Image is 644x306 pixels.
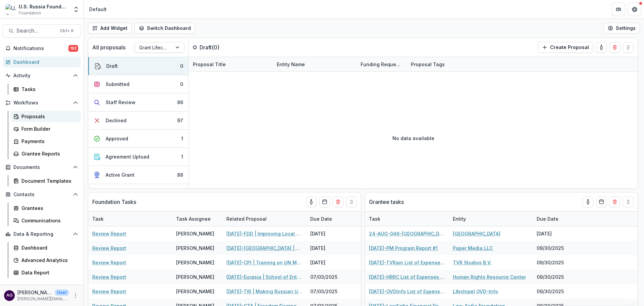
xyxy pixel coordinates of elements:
[177,99,183,106] div: 86
[21,205,75,212] div: Grantees
[273,61,309,68] div: Entity Name
[306,212,357,226] div: Due Date
[172,212,222,226] div: Task Assignee
[306,241,357,255] div: [DATE]
[222,215,271,222] div: Related Proposal
[135,23,195,34] button: Switch Dashboard
[89,6,107,13] div: Default
[88,212,172,226] div: Task
[273,57,357,72] div: Entity Name
[5,4,16,15] img: U.S. Russia Foundation
[21,150,75,157] div: Grantee Reports
[200,43,250,51] p: Draft ( 0 )
[180,62,183,70] div: 0
[92,245,126,252] a: Review Report
[226,259,302,266] a: [DATE]-CPI | Training on UN Mechanisms and publication of a Hands-On Guide on the defense of lawy...
[365,215,384,222] div: Task
[176,273,214,280] div: [PERSON_NAME]
[369,245,438,252] a: [DATE]-PM Program Report #1
[172,215,215,222] div: Task Assignee
[11,111,81,122] a: Proposals
[596,196,607,207] button: Calendar
[453,273,526,280] a: Human Rights Resource Center
[189,61,230,68] div: Proposal Title
[533,212,583,226] div: Due Date
[92,198,136,206] p: Foundation Tasks
[369,259,445,266] a: [DATE]-TVRain List of Expenses #2
[88,23,132,34] button: Add Widget
[346,196,357,207] button: Drag
[13,192,70,198] span: Contacts
[16,28,56,34] span: Search...
[177,171,183,178] div: 88
[181,153,183,160] div: 1
[596,42,607,53] button: toggle-assigned-to-me
[21,113,75,120] div: Proposals
[306,196,317,207] button: toggle-assigned-to-me
[21,269,75,276] div: Data Report
[306,284,357,299] div: 07/03/2025
[19,10,41,16] span: Foundation
[453,230,500,237] a: [GEOGRAPHIC_DATA]
[21,125,75,132] div: Form Builder
[222,212,306,226] div: Related Proposal
[68,45,78,52] span: 192
[87,4,109,14] nav: breadcrumb
[583,196,593,207] button: toggle-assigned-to-me
[21,86,75,93] div: Tasks
[13,165,70,170] span: Documents
[11,175,81,186] a: Document Templates
[176,230,214,237] div: [PERSON_NAME]
[88,148,189,166] button: Agreement Upload1
[11,123,81,134] a: Form Builder
[11,136,81,147] a: Payments
[106,135,128,142] div: Approved
[3,24,81,38] button: Search...
[21,217,75,224] div: Communications
[13,58,75,65] div: Dashboard
[21,257,75,264] div: Advanced Analytics
[533,270,583,284] div: 09/30/2025
[176,259,214,266] div: [PERSON_NAME]
[106,81,129,88] div: Submitted
[319,196,330,207] button: Calendar
[6,293,13,298] div: Alan Griffin
[533,255,583,270] div: 09/30/2025
[609,42,620,53] button: Delete card
[369,230,445,237] a: 24-AUG-046-[GEOGRAPHIC_DATA] List of Expenses #2
[357,57,407,72] div: Funding Requested
[533,241,583,255] div: 09/30/2025
[453,259,492,266] a: TVR Studios B.V.
[55,290,69,296] p: User
[92,273,126,280] a: Review Report
[21,244,75,251] div: Dashboard
[357,61,407,68] div: Funding Requested
[21,177,75,184] div: Document Templates
[88,130,189,148] button: Approved1
[306,270,357,284] div: 07/03/2025
[106,99,136,106] div: Staff Review
[306,215,336,222] div: Due Date
[19,3,69,10] div: U.S. Russia Foundation
[306,255,357,270] div: [DATE]
[106,117,126,124] div: Declined
[3,70,81,81] button: Open Activity
[369,288,445,295] a: [DATE]-OVDInfo List of Expenses #2
[88,93,189,112] button: Staff Review86
[17,296,69,302] p: [PERSON_NAME][EMAIL_ADDRESS][PERSON_NAME][DOMAIN_NAME]
[177,117,183,124] div: 97
[453,245,493,252] a: Paper Media LLC
[365,212,449,226] div: Task
[106,62,118,70] div: Draft
[453,288,498,295] a: L’Archipel OVD-Info
[3,162,81,173] button: Open Documents
[13,231,70,237] span: Data & Reporting
[88,166,189,184] button: Active Grant88
[11,255,81,266] a: Advanced Analytics
[88,57,189,75] button: Draft0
